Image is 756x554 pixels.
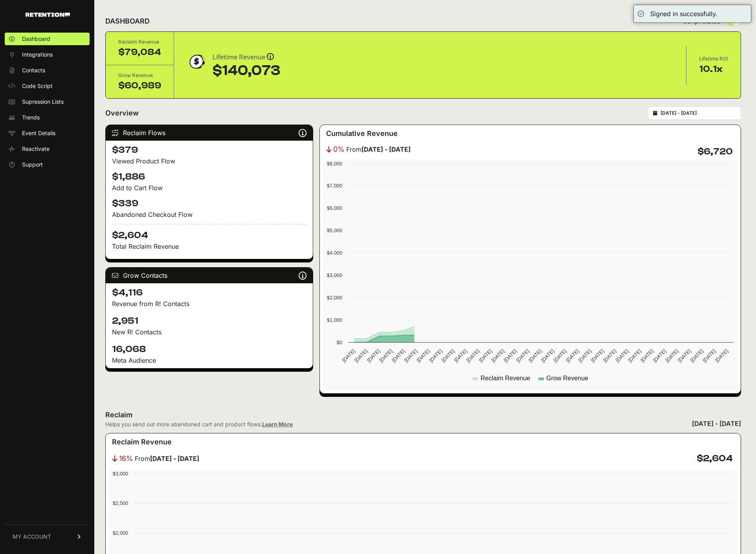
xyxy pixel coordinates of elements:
span: Reactivate [22,145,50,153]
p: Total Reclaim Revenue [112,242,306,251]
span: MY ACCOUNT [13,533,51,541]
span: 16% [119,453,133,464]
text: Grow Revenue [546,375,588,382]
span: 0% [333,144,345,155]
div: Lifetime Revenue [213,52,280,63]
span: Support [22,161,43,169]
text: [DATE] [664,348,679,363]
text: $4,000 [327,250,342,256]
h4: $6,720 [697,145,733,158]
img: Retention.com [26,13,70,17]
h4: 2,951 [112,315,306,327]
text: [DATE] [639,348,655,363]
text: $2,000 [327,295,342,301]
div: Meta Audience [112,356,306,365]
text: [DATE] [589,348,605,363]
span: Integrations [22,51,53,59]
text: $1,000 [327,317,342,323]
h4: $1,886 [112,171,306,183]
text: [DATE] [378,348,393,363]
text: [DATE] [577,348,593,363]
text: [DATE] [341,348,356,363]
text: [DATE] [701,348,717,363]
div: $60,989 [118,79,161,92]
span: Contacts [22,66,45,74]
a: Event Details [5,127,90,139]
text: [DATE] [602,348,617,363]
text: [DATE] [391,348,406,363]
text: [DATE] [627,348,642,363]
div: Grow Contacts [106,268,313,283]
strong: [DATE] - [DATE] [361,145,411,153]
a: Code Script [5,80,90,92]
div: Helps you send out more abandoned cart and product flows. [105,420,293,428]
text: [DATE] [540,348,555,363]
div: $140,073 [213,63,280,79]
text: [DATE] [651,348,667,363]
div: Reclaim Revenue [118,38,161,46]
h4: $2,604 [697,452,733,465]
text: [DATE] [490,348,505,363]
div: Lifetime ROI [699,55,728,63]
h3: Reclaim Revenue [112,437,172,448]
a: Integrations [5,48,90,61]
text: [DATE] [552,348,567,363]
div: Reclaim Flows [106,125,313,141]
text: [DATE] [453,348,468,363]
a: MY ACCOUNT [5,525,90,548]
span: Code Script [22,82,53,90]
h2: Overview [105,108,139,119]
text: [DATE] [503,348,518,363]
text: [DATE] [403,348,418,363]
text: $2,500 [113,500,128,506]
span: From [346,145,411,154]
p: New R! Contacts [112,327,306,337]
text: [DATE] [353,348,369,363]
text: $8,000 [327,161,342,167]
div: Viewed Product Flow [112,156,306,166]
a: Support [5,158,90,171]
text: [DATE] [465,348,481,363]
h4: $4,116 [112,286,306,299]
text: $2,000 [113,530,128,536]
strong: [DATE] - [DATE] [150,455,199,462]
h2: Reclaim [105,409,293,420]
h4: $2,604 [112,224,306,242]
div: $79,084 [118,46,161,59]
text: $3,000 [113,471,128,477]
text: [DATE] [615,348,630,363]
a: Contacts [5,64,90,77]
text: $7,000 [327,183,342,189]
a: Dashboard [5,33,90,45]
h3: Cumulative Revenue [326,128,398,139]
span: Event Details [22,129,55,137]
span: From [135,454,199,463]
div: 10.1x [699,63,728,75]
h2: DASHBOARD [105,16,150,27]
div: Abandoned Checkout Flow [112,210,306,219]
text: [DATE] [515,348,530,363]
img: dollar-coin-05c43ed7efb7bc0c12610022525b4bbbb207c7efeef5aecc26f025e68dcafac9.png [187,52,206,72]
text: [DATE] [527,348,543,363]
a: Learn More [262,421,293,427]
text: $5,000 [327,227,342,233]
span: Supression Lists [22,98,64,106]
div: Grow Revenue [118,72,161,79]
text: [DATE] [689,348,704,363]
a: Reactivate [5,143,90,155]
text: [DATE] [415,348,431,363]
div: [DATE] - [DATE] [692,419,741,428]
h4: $339 [112,197,306,210]
div: Add to Cart Flow [112,183,306,193]
span: Dashboard [22,35,50,43]
text: [DATE] [477,348,493,363]
text: [DATE] [677,348,692,363]
a: Supression Lists [5,95,90,108]
text: $0 [336,339,342,345]
h4: 16,068 [112,343,306,356]
text: [DATE] [428,348,443,363]
a: Trends [5,111,90,124]
span: Trends [22,114,40,121]
text: $6,000 [327,205,342,211]
h4: $379 [112,144,306,156]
